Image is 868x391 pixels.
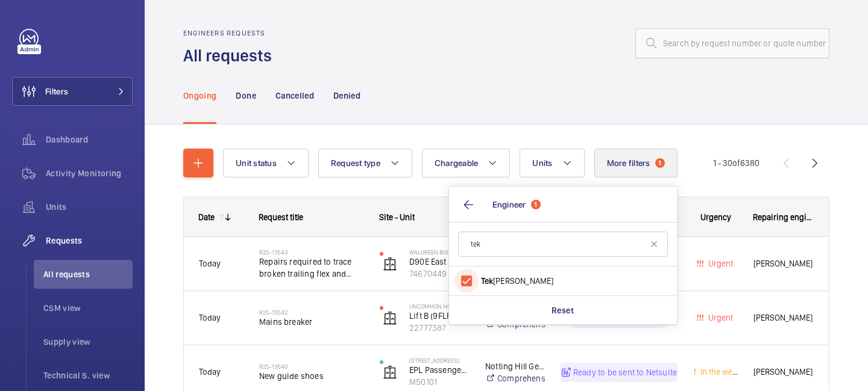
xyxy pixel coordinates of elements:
span: Supply view [43,336,133,348]
h2: Engineers requests [183,29,279,37]
div: Date [198,212,215,222]
span: Tek [481,276,494,286]
span: 1 [531,200,541,209]
p: Notting Hill Genesis [485,360,545,372]
span: Filters [45,85,68,97]
p: EPL Passenger Lift [409,364,470,376]
span: CSM view [43,302,133,314]
img: elevator.svg [383,257,397,271]
p: Uncommon Holborn [409,303,470,310]
p: D90E East RH (WBA03422) No 172 [409,256,470,268]
span: All requests [43,268,133,280]
button: Engineer1 [449,186,677,223]
span: Site - Unit [379,212,415,222]
p: 74670449 [409,268,470,280]
span: Activity Monitoring [46,167,133,179]
p: Lift B (9FLR) [409,310,470,322]
p: Reset [552,304,574,316]
span: Today [199,259,221,268]
span: [PERSON_NAME] [753,365,814,379]
span: Request title [259,212,303,222]
span: Technical S. view [43,369,133,381]
span: Urgent [706,313,733,322]
span: Mains breaker [259,316,364,328]
span: Request type [331,158,380,168]
span: Repairing engineer [753,212,814,222]
input: Search by request number or quote number [635,28,829,58]
p: Denied [333,90,360,102]
span: 1 [655,158,665,168]
h2: R25-13540 [259,363,364,370]
span: of [732,158,740,168]
p: Ongoing [183,90,216,102]
button: More filters1 [594,149,678,177]
input: Find an engineer [458,232,668,257]
img: elevator.svg [383,365,397,380]
span: [PERSON_NAME] [481,275,647,287]
p: Done [236,90,256,102]
button: Chargeable [422,149,511,177]
button: Unit status [223,149,309,177]
span: Today [199,313,221,322]
p: Ready to be sent to Netsuite [573,366,677,378]
span: Today [199,367,221,377]
span: [PERSON_NAME] [753,311,814,325]
button: Request type [318,149,412,177]
p: 22777387 [409,322,470,334]
span: New guide shoes [259,370,364,382]
span: Requests [46,235,133,247]
span: 1 - 30 6380 [713,159,759,167]
span: In the week [698,367,741,377]
span: Engineer [492,200,526,209]
span: More filters [607,158,650,168]
p: [STREET_ADDRESS] [409,357,470,364]
span: Urgency [700,212,731,222]
img: elevator.svg [383,311,397,325]
h2: R25-13542 [259,309,364,316]
span: Chargeable [435,158,479,168]
button: Units [520,149,584,177]
p: Cancelled [275,90,314,102]
span: [PERSON_NAME] [753,257,814,271]
span: Dashboard [46,134,133,146]
h1: All requests [183,45,279,67]
span: Urgent [706,259,733,268]
a: Comprehensive [485,372,545,384]
span: Unit status [236,158,277,168]
button: Filters [12,77,133,106]
span: Units [46,201,133,213]
h2: R25-13543 [259,248,364,256]
p: Walgreen Boots Alliance [409,248,470,256]
span: Repairs required to trace broken trailing flex and repair [259,256,364,280]
span: Units [532,158,552,168]
p: M50101 [409,376,470,388]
